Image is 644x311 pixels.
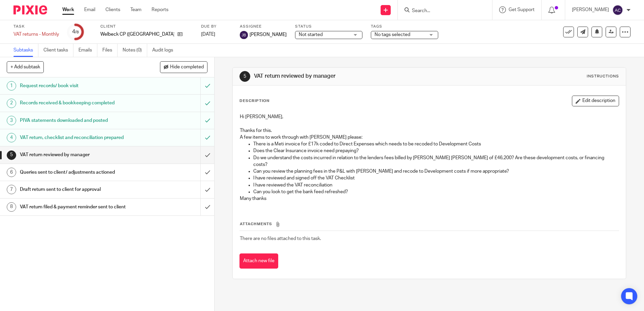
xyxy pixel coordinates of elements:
[72,28,79,36] div: 4
[253,188,618,195] p: Can you look to get the bank feed refreshed?
[240,24,287,29] label: Assignee
[253,182,618,188] p: I have reviewed the VAT reconciliation
[20,81,136,91] h1: Request records/ book visit
[253,154,618,168] p: Do we understand the costs incurred in relation to the lenders fees billed by [PERSON_NAME] [PERS...
[43,44,73,57] a: Client tasks
[7,61,44,73] button: + Add subtask
[20,184,136,195] h1: Draft return sent to client for approval
[20,202,136,212] h1: VAT return filed & payment reminder sent to client
[253,147,618,154] p: Does the Clear Insurance invoice need prepaying?
[100,24,193,29] label: Client
[130,6,141,13] a: Team
[250,31,287,38] span: [PERSON_NAME]
[239,98,269,104] p: Description
[170,65,204,70] span: Hide completed
[240,31,248,39] img: svg%3E
[7,133,16,142] div: 4
[7,202,16,212] div: 8
[20,98,136,108] h1: Records received & bookkeeping completed
[75,30,79,34] small: /8
[201,24,231,29] label: Due by
[239,71,250,82] div: 5
[100,31,174,38] p: Welbeck CP ([GEOGRAPHIC_DATA]) Ltd
[152,44,178,57] a: Audit logs
[240,127,618,134] p: Thanks for this.
[105,6,120,13] a: Clients
[62,6,74,13] a: Work
[7,185,16,194] div: 7
[587,74,619,79] div: Instructions
[509,7,535,12] span: Get Support
[253,175,618,181] p: I have reviewed and signed off the VAT Checklist
[201,32,215,37] span: [DATE]
[20,133,136,143] h1: VAT return, checklist and reconciliation prepared
[295,24,362,29] label: Status
[20,167,136,177] h1: Queries sent to client/ adjustments actioned
[371,24,438,29] label: Tags
[13,24,59,29] label: Task
[20,115,136,126] h1: PIVA statements downloaded and posted
[411,8,472,14] input: Search
[572,6,609,13] p: [PERSON_NAME]
[84,6,95,13] a: Email
[253,141,618,147] p: There is a Meti invoice for £17k coded to Direct Expenses which needs to be recoded to Developmen...
[20,150,136,160] h1: VAT return reviewed by manager
[78,44,97,57] a: Emails
[7,81,16,91] div: 1
[240,236,321,241] span: There are no files attached to this task.
[240,113,618,120] p: Hi [PERSON_NAME],
[7,116,16,125] div: 3
[152,6,168,13] a: Reports
[123,44,147,57] a: Notes (0)
[102,44,118,57] a: Files
[612,5,623,15] img: svg%3E
[7,99,16,108] div: 2
[13,5,47,14] img: Pixie
[253,168,618,175] p: Can you review the planning fees in the P&L with [PERSON_NAME] and recode to Development costs if...
[240,195,618,202] p: Many thanks
[240,134,618,141] p: A few items to work through with [PERSON_NAME] please:
[299,32,323,37] span: Not started
[239,253,278,269] button: Attach new file
[7,168,16,177] div: 6
[254,73,444,80] h1: VAT return reviewed by manager
[572,96,619,106] button: Edit description
[375,32,410,37] span: No tags selected
[13,44,38,57] a: Subtasks
[7,150,16,160] div: 5
[240,222,272,226] span: Attachments
[13,31,59,38] div: VAT returns - Monthly
[160,61,207,73] button: Hide completed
